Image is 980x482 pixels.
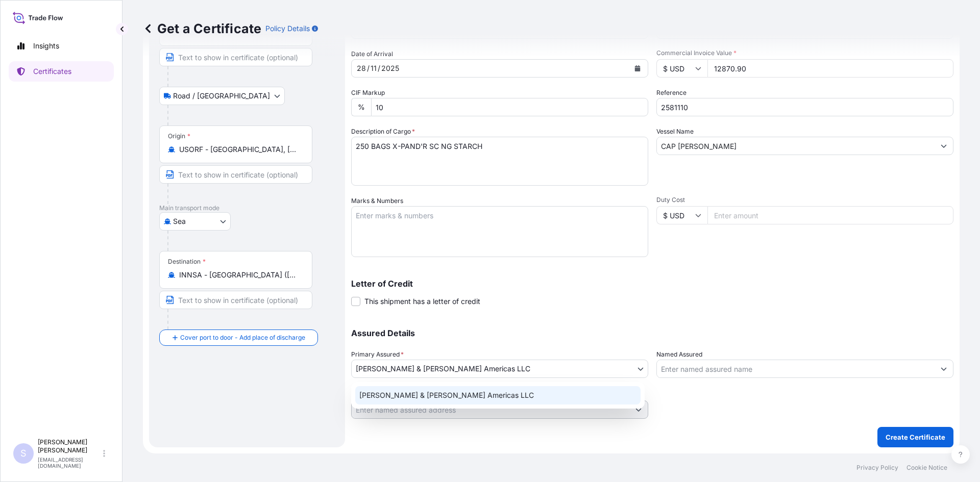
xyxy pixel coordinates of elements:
input: Enter amount [707,206,953,224]
input: Destination [179,270,300,280]
div: Destination [168,258,206,266]
input: Enter booking reference [656,98,953,116]
span: Duty Cost [656,196,953,204]
p: Policy Details [265,23,310,34]
input: Enter percentage between 0 and 10% [371,98,648,116]
p: Get a Certificate [143,20,261,37]
div: / [378,62,380,74]
p: [EMAIL_ADDRESS][DOMAIN_NAME] [38,456,101,469]
button: Create Certificate [877,427,953,447]
p: Insights [33,41,59,51]
div: year, [380,62,400,74]
p: Letter of Credit [351,280,953,288]
p: Create Certificate [886,432,945,442]
label: Vessel Name [656,126,694,137]
span: S [20,448,27,459]
div: % [351,98,371,116]
span: Cover port to door - Add place of discharge [180,333,305,343]
input: Origin [179,144,300,155]
input: Enter amount [707,59,953,78]
button: Show suggestions [935,360,953,378]
label: CIF Markup [351,88,385,98]
span: This shipment has a letter of credit [364,296,480,307]
p: Assured Details [351,329,953,337]
div: / [367,62,370,74]
button: Show suggestions [629,400,648,419]
input: Text to appear on certificate [159,48,312,66]
label: Marks & Numbers [351,196,403,206]
label: Reference [656,88,687,98]
span: Road / [GEOGRAPHIC_DATA] [173,91,270,101]
a: Certificates [9,61,114,82]
div: Origin [168,132,190,140]
input: Named Assured Address [352,400,629,419]
a: Cookie Notice [906,464,947,472]
p: [PERSON_NAME] [PERSON_NAME] [38,438,101,454]
span: [PERSON_NAME] & [PERSON_NAME] Americas LLC [356,364,530,374]
p: Main transport mode [159,204,335,212]
input: Assured Name [657,360,935,378]
input: Text to appear on certificate [159,291,312,309]
button: Cover port to door - Add place of discharge [159,329,318,346]
label: Description of Cargo [351,126,415,137]
a: Insights [9,36,114,56]
button: Select transport [159,87,285,105]
button: [PERSON_NAME] & [PERSON_NAME] Americas LLC [351,360,648,378]
button: Calendar [629,60,646,77]
button: Select transport [159,212,231,231]
div: [PERSON_NAME] & [PERSON_NAME] Americas LLC [355,386,641,404]
input: Type to search vessel name or IMO [657,137,935,155]
div: month, [370,62,378,74]
input: Text to appear on certificate [159,165,312,184]
div: day, [356,62,367,74]
span: Primary Assured [351,349,404,360]
p: Certificates [33,66,71,77]
a: Privacy Policy [856,464,898,472]
button: Show suggestions [935,137,953,155]
span: Sea [173,216,186,226]
label: Named Assured [656,349,702,360]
